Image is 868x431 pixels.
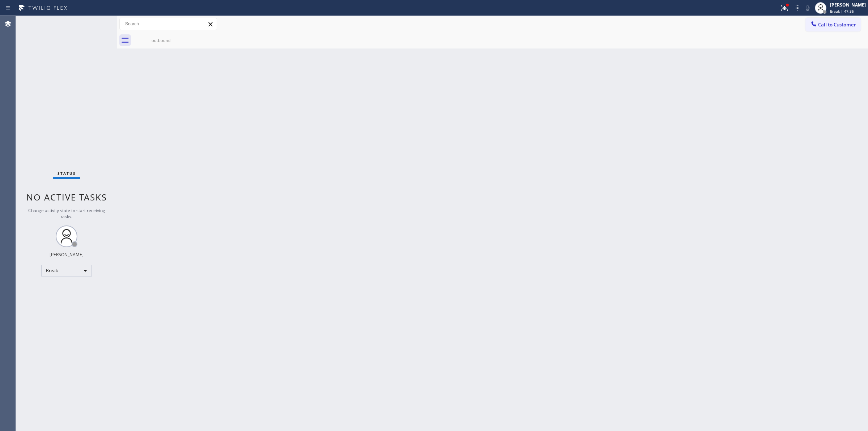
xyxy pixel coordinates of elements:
[28,207,105,220] span: Change activity state to start receiving tasks.
[818,21,856,28] span: Call to Customer
[805,18,861,31] button: Call to Customer
[830,9,854,14] span: Break | 47:35
[41,265,92,276] div: Break
[58,171,76,176] span: Status
[50,252,84,258] div: [PERSON_NAME]
[26,191,107,203] span: No active tasks
[134,38,188,43] div: outbound
[120,18,217,30] input: Search
[803,3,813,13] button: Mute
[830,2,866,8] div: [PERSON_NAME]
